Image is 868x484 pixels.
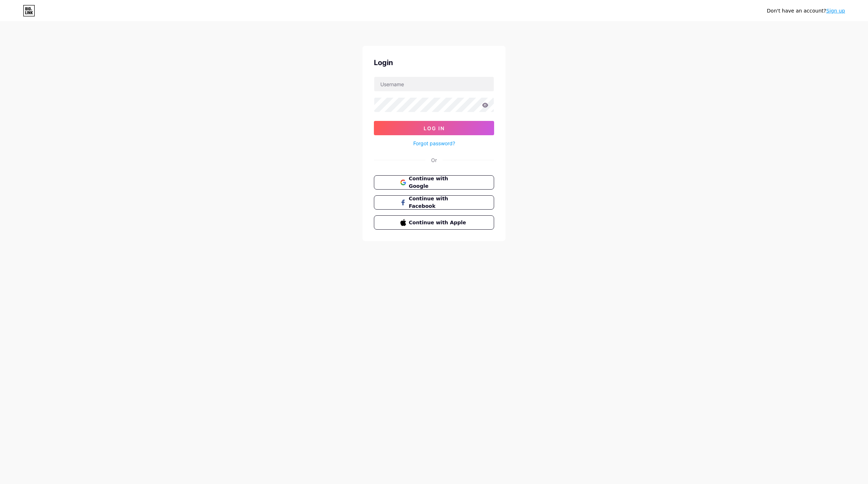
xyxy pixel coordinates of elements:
a: Sign up [826,8,845,14]
span: Continue with Facebook [409,195,468,210]
button: Continue with Apple [374,215,494,230]
div: Don't have an account? [767,7,845,15]
button: Log In [374,121,494,135]
input: Username [374,77,494,91]
div: Or [431,156,437,164]
div: Login [374,57,494,68]
button: Continue with Google [374,175,494,190]
a: Forgot password? [413,140,455,147]
span: Continue with Apple [409,219,468,226]
span: Continue with Google [409,175,468,190]
button: Continue with Facebook [374,195,494,210]
span: Log In [424,125,445,131]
